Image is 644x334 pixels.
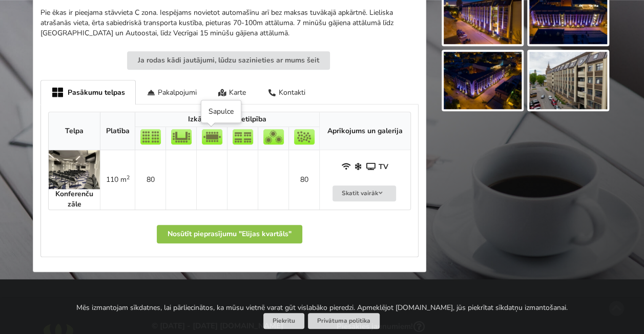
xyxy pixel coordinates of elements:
[379,162,388,172] strong: TV
[209,107,234,117] div: Sapulce
[40,80,136,105] div: Pasākumu telpas
[127,51,330,70] button: Ja rodas kādi jautājumi, lūdzu sazinieties ar mums šeit
[257,80,316,104] div: Kontakti
[529,52,607,109] img: Elijas kvartāls | Rīga | Pasākumu vieta - galerijas bilde
[263,129,284,144] img: Bankets
[40,8,419,38] p: Pie ēkas ir pieejama stāvvieta C zona. Iespējams novietot automašīnu arī bez maksas tuvākajā apkā...
[444,52,522,109] img: Elijas kvartāls | Rīga | Pasākumu vieta - galerijas bilde
[233,129,253,144] img: Klase
[171,129,192,144] img: U-Veids
[342,162,352,172] span: WiFi
[319,112,410,150] th: Aprīkojums un galerija
[136,80,207,104] div: Pakalpojumi
[135,150,165,210] td: 80
[55,189,93,209] strong: Konferenču zāle
[288,150,319,210] td: 80
[354,162,364,172] span: Gaisa kondicionieris
[333,185,396,201] button: Skatīt vairāk
[100,112,135,150] th: Platība
[49,150,100,189] img: Pasākumu telpas | Rīga | Elijas kvartāls | bilde
[127,174,130,181] sup: 2
[49,112,100,150] th: Telpa
[294,129,315,144] img: Pieņemšana
[100,150,135,210] td: 110 m
[157,225,302,243] button: Nosūtīt pieprasījumu "Elijas kvartāls"
[135,112,319,127] th: Izkārtojums un ietilpība
[308,313,380,329] a: Privātuma politika
[207,80,257,104] div: Karte
[140,129,161,144] img: Teātris
[202,129,222,144] img: table_icon_2.png
[263,313,304,329] button: Piekrītu
[366,162,377,172] span: Projektors un ekrāns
